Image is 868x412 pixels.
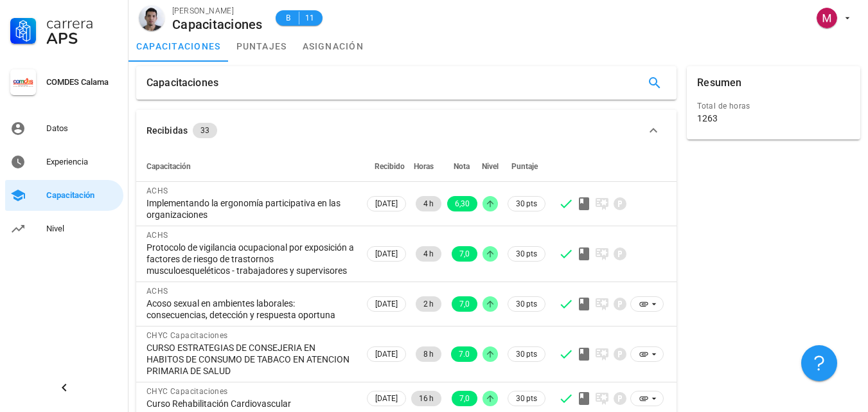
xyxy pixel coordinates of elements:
[172,4,263,17] div: [PERSON_NAME]
[500,151,548,182] th: Puntaje
[128,31,229,62] a: capacitaciones
[172,17,263,31] div: Capacitaciones
[146,231,168,240] span: ACHS
[146,387,228,396] span: CHYC Capacitaciones
[139,5,164,31] div: avatar
[516,197,537,210] span: 30 pts
[516,298,537,310] span: 30 pts
[375,391,398,406] span: [DATE]
[146,186,168,195] span: ACHS
[46,224,118,234] div: Nivel
[409,151,444,182] th: Horas
[146,123,188,138] div: Recibidas
[46,190,118,201] div: Capacitación
[444,151,480,182] th: Nota
[229,31,295,62] a: puntajes
[364,151,409,182] th: Recibido
[146,298,354,321] div: Acoso sexual en ambientes laborales: consecuencias, detección y respuesta oportuna
[46,31,118,46] div: APS
[423,196,434,211] span: 4 h
[46,15,118,31] div: Carrera
[516,348,537,361] span: 30 pts
[454,162,470,171] span: Nota
[375,247,398,261] span: [DATE]
[5,113,123,144] a: Datos
[459,391,470,406] span: 7,0
[5,147,123,177] a: Experiencia
[455,196,470,211] span: 6,30
[423,296,434,312] span: 2 h
[697,66,741,100] div: Resumen
[5,180,123,211] a: Capacitación
[146,197,354,220] div: Implementando la ergonomía participativa en las organizaciones
[375,347,398,361] span: [DATE]
[419,391,434,406] span: 16 h
[146,331,228,340] span: CHYC Capacitaciones
[200,123,209,138] span: 33
[423,346,434,362] span: 8 h
[136,110,677,151] button: Recibidas 33
[414,162,434,171] span: Horas
[459,246,470,262] span: 7,0
[46,77,118,87] div: COMDES Calama
[375,197,398,211] span: [DATE]
[375,297,398,311] span: [DATE]
[136,151,364,182] th: Capacitación
[511,162,538,171] span: Puntaje
[5,213,123,244] a: Nivel
[459,346,470,362] span: 7.0
[697,112,718,124] div: 1263
[146,287,168,296] span: ACHS
[459,296,470,312] span: 7,0
[817,8,837,28] div: avatar
[146,66,218,100] div: Capacitaciones
[146,398,354,409] div: Curso Rehabilitación Cardiovascular
[480,151,500,182] th: Nivel
[482,162,499,171] span: Nivel
[423,246,434,262] span: 4 h
[146,242,354,276] div: Protocolo de vigilancia ocupacional por exposición a factores de riesgo de trastornos musculoesqu...
[305,12,315,24] span: 11
[516,247,537,260] span: 30 pts
[46,157,118,167] div: Experiencia
[697,100,850,112] div: Total de horas
[375,162,405,171] span: Recibido
[516,392,537,405] span: 30 pts
[283,12,294,24] span: B
[295,31,372,62] a: asignación
[146,162,191,171] span: Capacitación
[46,123,118,134] div: Datos
[146,342,354,377] div: CURSO ESTRATEGIAS DE CONSEJERIA EN HABITOS DE CONSUMO DE TABACO EN ATENCION PRIMARIA DE SALUD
